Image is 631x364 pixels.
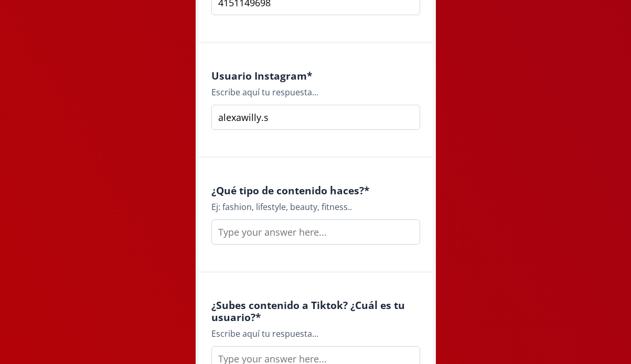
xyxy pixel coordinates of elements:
[211,219,420,245] input: Type your answer here...
[211,299,420,323] h4: ¿Subes contenido a Tiktok? ¿Cuál es tu usuario? *
[211,184,420,196] h4: ¿Qué tipo de contenido haces? *
[211,201,420,213] div: Ej: fashion, lifestyle, beauty, fitness..
[211,105,420,130] input: Type your answer here...
[211,70,420,82] h4: Usuario Instagram *
[211,327,420,340] div: Escribe aquí tu respuesta...
[211,86,420,98] div: Escribe aquí tu respuesta...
